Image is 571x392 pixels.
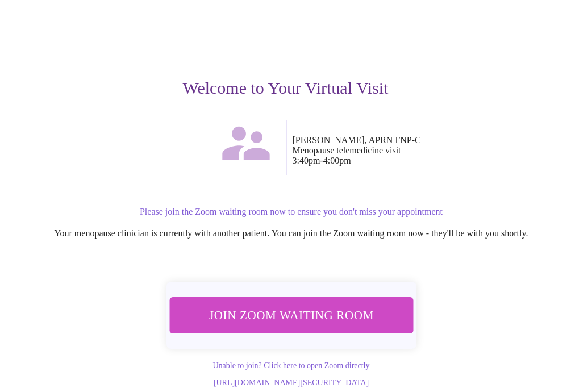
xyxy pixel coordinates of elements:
button: Join Zoom Waiting Room [169,297,413,333]
h3: Welcome to Your Virtual Visit [18,78,553,98]
span: Join Zoom Waiting Room [184,305,398,326]
p: [PERSON_NAME], APRN FNP-C Menopause telemedicine visit 3:40pm - 4:00pm [293,135,553,166]
p: Your menopause clinician is currently with another patient. You can join the Zoom waiting room no... [30,228,553,239]
a: [URL][DOMAIN_NAME][SECURITY_DATA] [214,378,369,387]
a: Unable to join? Click here to open Zoom directly [212,361,369,370]
p: Please join the Zoom waiting room now to ensure you don't miss your appointment [30,207,553,217]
